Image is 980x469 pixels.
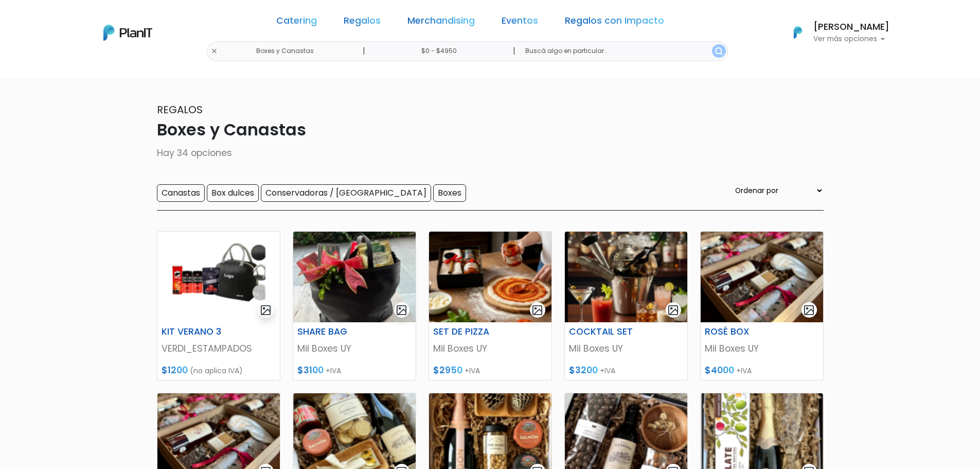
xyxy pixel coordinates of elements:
p: | [513,45,515,57]
img: gallery-light [667,304,679,316]
h6: [PERSON_NAME] [813,23,889,32]
p: Mil Boxes UY [569,342,683,355]
button: PlanIt Logo [PERSON_NAME] Ver más opciones [780,19,889,46]
input: Canastas [157,184,205,202]
img: gallery-light [260,304,272,316]
a: Catering [276,16,317,29]
span: $1200 [162,364,188,376]
a: gallery-light KIT VERANO 3 VERDI_ESTAMPADOS $1200 (no aplica IVA) [157,231,280,380]
span: (no aplica IVA) [190,366,243,376]
span: $3200 [569,364,598,376]
img: gallery-light [396,304,407,316]
input: Conservadoras / [GEOGRAPHIC_DATA] [261,184,431,202]
img: close-6986928ebcb1d6c9903e3b54e860dbc4d054630f23adef3a32610726dff6a82b.svg [211,48,218,55]
img: PlanIt Logo [103,25,152,41]
p: Boxes y Canastas [157,117,824,142]
a: gallery-light SHARE BAG Mil Boxes UY $3100 +IVA [293,231,416,380]
h6: ROSÉ BOX [699,326,783,337]
img: gallery-light [803,304,815,316]
p: VERDI_ESTAMPADOS [162,342,276,355]
img: PlanIt Logo [787,21,809,44]
span: +IVA [736,366,752,376]
input: Boxes [433,184,466,202]
p: | [363,45,365,57]
h6: SET DE PIZZA [427,326,511,337]
img: search_button-432b6d5273f82d61273b3651a40e1bd1b912527efae98b1b7a1b2c0702e16a8d.svg [715,47,723,55]
a: Regalos [344,16,381,29]
a: gallery-light COCKTAIL SET Mil Boxes UY $3200 +IVA [564,231,688,380]
img: thumb_Captura_de_pantalla_2025-10-07_172051.png [293,232,416,322]
span: +IVA [465,366,480,376]
h6: COCKTAIL SET [563,326,647,337]
p: Regalos [157,102,824,117]
img: thumb_Captura_de_pantalla_2025-10-08_094238.png [429,232,551,322]
p: Mil Boxes UY [297,342,412,355]
p: Ver más opciones [813,36,889,43]
a: Merchandising [407,16,475,29]
input: Box dulces [207,184,259,202]
a: gallery-light ROSÉ BOX Mil Boxes UY $4000 +IVA [700,231,824,380]
span: $2950 [433,364,462,376]
span: +IVA [326,366,341,376]
img: thumb_Captura_de_pantalla_2025-09-09_101044.png [157,232,280,322]
img: gallery-light [531,304,543,316]
span: $3100 [297,364,324,376]
a: Eventos [502,16,538,29]
img: thumb_Captura_de_pantalla_2025-10-08_094957.png [565,232,687,322]
h6: SHARE BAG [291,326,376,337]
p: Mil Boxes UY [433,342,547,355]
a: gallery-light SET DE PIZZA Mil Boxes UY $2950 +IVA [429,231,552,380]
span: +IVA [600,366,615,376]
input: Buscá algo en particular.. [517,41,727,61]
a: Regalos con Impacto [565,16,664,29]
h6: KIT VERANO 3 [155,326,240,337]
p: Mil Boxes UY [705,342,819,355]
img: thumb_Captura_de_pantalla_2025-10-08_104309.png [701,232,823,322]
span: $4000 [705,364,734,376]
p: Hay 34 opciones [157,146,824,160]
